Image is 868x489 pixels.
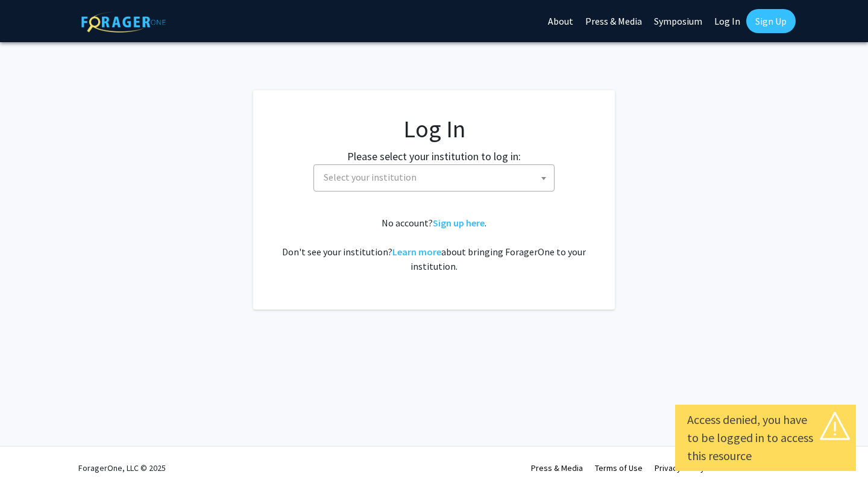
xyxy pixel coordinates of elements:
[746,9,796,33] a: Sign Up
[324,171,417,183] span: Select your institution
[347,148,521,164] label: Please select your institution to log in:
[81,11,166,33] img: ForagerOne Logo
[313,164,555,192] span: Select your institution
[78,447,166,489] div: ForagerOne, LLC © 2025
[277,216,591,273] div: No account? . Don't see your institution? about bringing ForagerOne to your institution.
[531,463,583,473] a: Press & Media
[277,114,591,143] h1: Log In
[655,463,705,473] a: Privacy Policy
[687,411,844,465] div: Access denied, you have to be logged in to access this resource
[392,246,441,258] a: Learn more about bringing ForagerOne to your institution
[595,463,643,473] a: Terms of Use
[319,165,554,190] span: Select your institution
[433,217,485,229] a: Sign up here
